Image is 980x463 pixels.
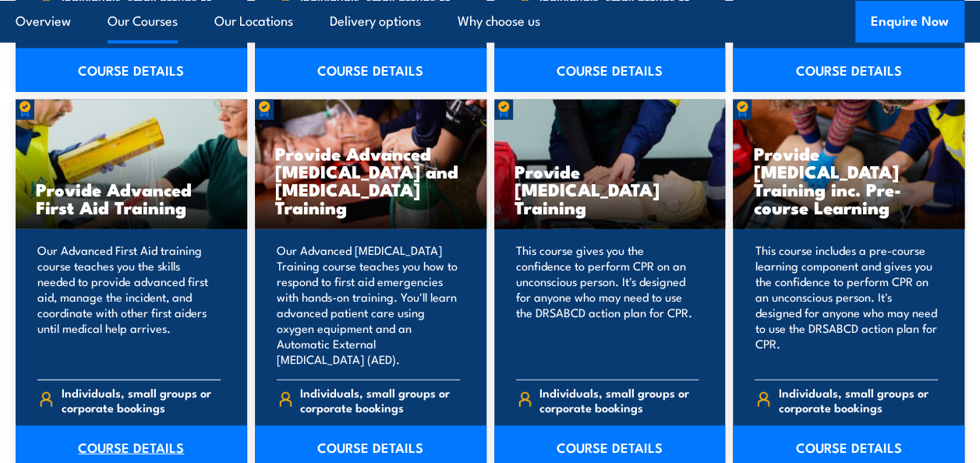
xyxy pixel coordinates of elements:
a: COURSE DETAILS [494,48,726,92]
a: COURSE DETAILS [16,48,247,92]
a: COURSE DETAILS [733,48,964,92]
p: This course includes a pre-course learning component and gives you the confidence to perform CPR ... [755,242,938,367]
h3: Provide [MEDICAL_DATA] Training inc. Pre-course Learning [753,144,944,216]
span: Individuals, small groups or corporate bookings [300,385,459,415]
h3: Provide Advanced [MEDICAL_DATA] and [MEDICAL_DATA] Training [275,144,466,216]
h3: Provide Advanced First Aid Training [36,180,227,216]
span: Individuals, small groups or corporate bookings [779,385,938,415]
p: Our Advanced First Aid training course teaches you the skills needed to provide advanced first ai... [37,242,221,367]
p: This course gives you the confidence to perform CPR on an unconscious person. It's designed for a... [516,242,699,367]
a: COURSE DETAILS [255,48,486,92]
p: Our Advanced [MEDICAL_DATA] Training course teaches you how to respond to first aid emergencies w... [277,242,460,367]
h3: Provide [MEDICAL_DATA] Training [515,162,706,216]
span: Individuals, small groups or corporate bookings [540,385,699,415]
span: Individuals, small groups or corporate bookings [62,385,221,415]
